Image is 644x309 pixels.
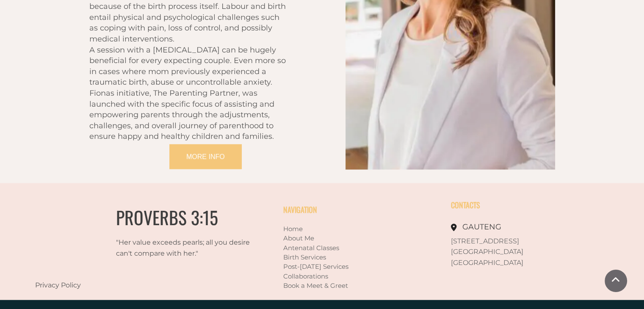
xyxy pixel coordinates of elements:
a: MORE INFO [169,144,242,169]
a: Home [283,225,303,233]
span: [STREET_ADDRESS] [451,237,519,245]
span: NAVIGATION [283,204,317,215]
a: Antenatal Classes [283,244,339,252]
span: PROVERBS 3:15 [116,204,218,230]
span: GAUTENG [462,222,501,232]
a: Birth Services [283,253,326,261]
span: ." [195,249,198,257]
span: [GEOGRAPHIC_DATA] [451,248,523,256]
span: MORE INFO [186,153,225,160]
a: Privacy Policy [35,281,81,289]
span: CONTACTS [451,199,480,210]
a: Collaborations [283,272,328,280]
span: Fionas initiative, The Parenting Partner, was launched with the specific focus of assisting and e... [89,88,274,141]
span: A session with a [MEDICAL_DATA] can be hugely beneficial for every expecting couple. Even more so... [89,45,286,87]
a: Book a Meet & Greet [283,281,348,290]
a: Post-[DATE] Services [283,262,348,270]
span: "Her value exceeds pearls; all you desire can't compare with her [116,238,250,257]
a: About Me [283,234,314,242]
span: [GEOGRAPHIC_DATA] [451,259,523,267]
a: Scroll To Top [605,270,627,292]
